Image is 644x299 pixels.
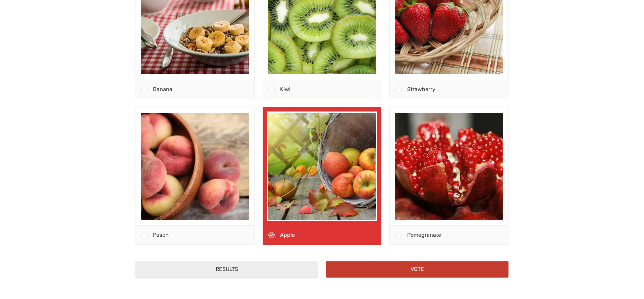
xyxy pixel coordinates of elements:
span: Peach [153,232,169,238]
span: Strawberry [407,86,435,92]
button: Vote [326,261,508,278]
img: apple-1776744_1920-500x500.jpg [268,113,376,220]
button: Results [136,261,318,278]
img: pomegranate-196800_1920-500x500.jpg [395,113,503,220]
span: Pomegranate [407,232,441,238]
span: Apple [280,232,295,238]
img: peach-3314679_1920-500x500.jpg [141,113,249,220]
span: Kiwi [280,86,290,92]
span: Banana [153,86,172,92]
